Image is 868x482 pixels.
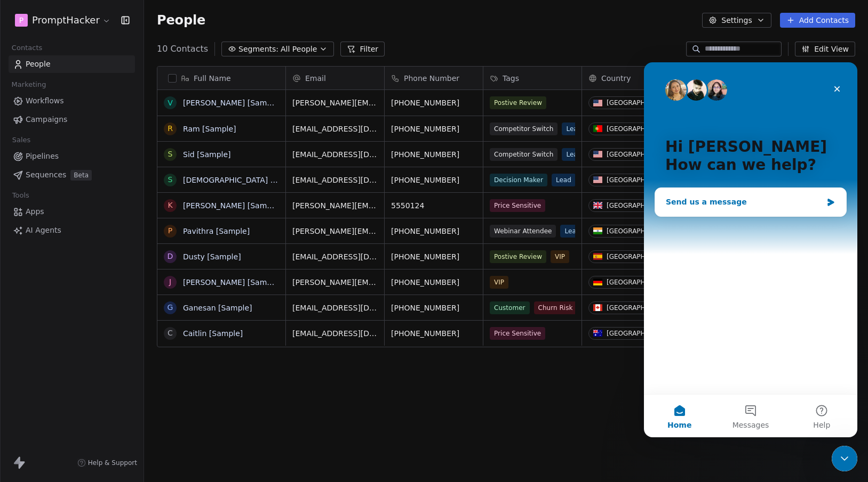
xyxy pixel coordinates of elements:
[26,206,44,217] span: Apps
[292,251,378,262] span: [EMAIL_ADDRESS][DOMAIN_NAME]
[490,301,530,314] span: Customer
[601,73,631,84] span: Country
[183,227,250,235] a: Pavithra [Sample]
[9,148,135,165] a: Pipelines
[183,125,236,133] a: Ram [Sample]
[391,97,476,108] span: [PHONE_NUMBER]
[168,251,173,262] div: D
[490,174,547,186] span: Decision Maker
[183,176,304,184] a: [DEMOGRAPHIC_DATA] [Sample]
[157,43,208,55] span: 10 Contacts
[292,277,378,288] span: [PERSON_NAME][EMAIL_ADDRESS][DOMAIN_NAME]
[490,148,558,161] span: Competitor Switch
[238,44,278,55] span: Segments:
[168,174,173,185] div: S
[292,303,378,313] span: [EMAIL_ADDRESS][DOMAIN_NAME]
[7,187,34,203] span: Tools
[607,151,669,158] div: [GEOGRAPHIC_DATA]
[88,459,137,467] span: Help & Support
[490,276,508,289] span: VIP
[26,95,64,107] span: Workflows
[292,328,378,339] span: [EMAIL_ADDRESS][DOMAIN_NAME]
[490,122,558,135] span: Competitor Switch
[292,200,378,211] span: [PERSON_NAME][EMAIL_ADDRESS][DOMAIN_NAME]
[9,166,135,184] a: SequencesBeta
[281,44,317,55] span: All People
[490,199,545,212] span: Price Sensitive
[77,459,137,467] a: Help & Support
[26,114,67,125] span: Campaigns
[157,67,285,89] div: Full Name
[385,67,483,89] div: Phone Number
[490,250,546,263] span: Postive Review
[7,40,47,56] span: Contacts
[562,148,586,161] span: Lead
[168,302,173,313] div: G
[607,125,669,133] div: [GEOGRAPHIC_DATA]
[795,42,855,56] button: Edit View
[305,73,326,84] span: Email
[391,303,476,313] span: [PHONE_NUMBER]
[168,123,173,134] div: R
[607,227,669,235] div: [GEOGRAPHIC_DATA]
[183,304,252,312] a: Ganesan [Sample]
[292,124,378,134] span: [EMAIL_ADDRESS][DOMAIN_NAME]
[157,12,205,28] span: People
[391,226,476,236] span: [PHONE_NUMBER]
[340,42,385,56] button: Filter
[7,77,51,93] span: Marketing
[391,328,476,339] span: [PHONE_NUMBER]
[490,327,545,340] span: Price Sensitive
[490,96,546,109] span: Postive Review
[169,276,171,288] div: J
[483,67,582,89] div: Tags
[607,330,669,337] div: [GEOGRAPHIC_DATA]
[607,176,669,184] div: [GEOGRAPHIC_DATA]
[183,329,243,338] a: Caitlin [Sample]
[292,97,378,108] span: [PERSON_NAME][EMAIL_ADDRESS][DOMAIN_NAME]
[551,250,569,263] span: VIP
[9,55,135,73] a: People
[702,13,771,28] button: Settings
[780,13,855,28] button: Add Contacts
[607,253,669,260] div: [GEOGRAPHIC_DATA]
[7,132,35,148] span: Sales
[157,90,286,465] div: grid
[26,225,61,236] span: AI Agents
[168,328,173,339] div: C
[168,97,173,109] div: V
[607,279,669,286] div: [GEOGRAPHIC_DATA]
[644,62,857,437] iframe: Intercom live chat
[404,73,459,84] span: Phone Number
[13,11,113,29] button: PPromptHacker
[168,225,172,236] div: P
[194,73,231,84] span: Full Name
[832,446,857,471] iframe: Intercom live chat
[292,175,378,185] span: [EMAIL_ADDRESS][DOMAIN_NAME]
[582,67,680,89] div: Country
[26,151,59,162] span: Pipelines
[183,99,281,107] a: [PERSON_NAME] [Sample]
[26,169,66,181] span: Sequences
[490,225,556,238] span: Webinar Attendee
[607,202,669,209] div: [GEOGRAPHIC_DATA]
[9,203,135,220] a: Apps
[168,200,172,211] div: K
[9,111,135,128] a: Campaigns
[286,67,384,89] div: Email
[9,222,135,239] a: AI Agents
[32,13,100,27] span: PromptHacker
[183,252,241,261] a: Dusty [Sample]
[562,122,586,135] span: Lead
